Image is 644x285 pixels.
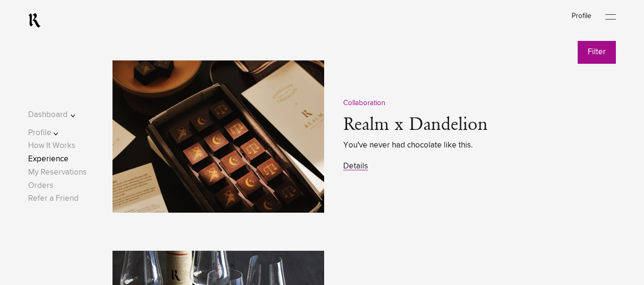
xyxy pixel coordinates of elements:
a: My Reservations [28,168,87,177]
span: You've never had chocolate like this. [343,139,618,152]
a: How It Works [28,142,75,150]
a: Orders [28,182,53,190]
a: Profile [572,12,591,20]
a: Refer a Friend [28,195,79,203]
a: Details [343,162,368,170]
button: Dashboard [28,108,89,121]
span: Collaboration [343,99,385,107]
a: Experience [28,155,69,163]
img: Dandelion-2328x1552-72dpi.jpg [112,60,324,213]
a: Realm x Dandelion [343,116,488,135]
button: Filter [578,40,616,64]
a: RealmCellars [28,13,41,28]
button: Profile [28,127,89,139]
